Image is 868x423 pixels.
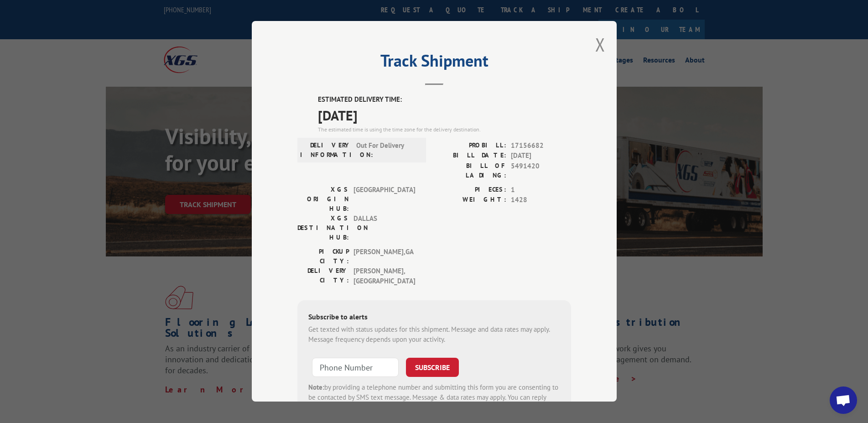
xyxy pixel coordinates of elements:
[308,324,560,345] div: Get texted with status updates for this shipment. Message and data rates may apply. Message frequ...
[511,151,571,161] span: [DATE]
[318,94,571,105] label: ESTIMATED DELIVERY TIME:
[511,141,571,151] span: 17156682
[830,386,857,414] div: Open chat
[434,151,506,161] label: BILL DATE:
[297,54,571,72] h2: Track Shipment
[511,185,571,195] span: 1
[297,247,349,266] label: PICKUP CITY:
[434,141,506,151] label: PROBILL:
[318,125,571,134] div: The estimated time is using the time zone for the delivery destination.
[434,161,506,180] label: BILL OF LADING:
[434,195,506,205] label: WEIGHT:
[356,141,418,160] span: Out For Delivery
[353,266,415,287] span: [PERSON_NAME] , [GEOGRAPHIC_DATA]
[406,358,459,377] button: SUBSCRIBE
[312,358,399,377] input: Phone Number
[434,185,506,195] label: PIECES:
[297,266,349,287] label: DELIVERY CITY:
[353,247,415,266] span: [PERSON_NAME] , GA
[353,185,415,214] span: [GEOGRAPHIC_DATA]
[308,382,560,413] div: by providing a telephone number and submitting this form you are consenting to be contacted by SM...
[300,141,352,160] label: DELIVERY INFORMATION:
[595,32,605,57] button: Close modal
[297,214,349,242] label: XGS DESTINATION HUB:
[297,185,349,214] label: XGS ORIGIN HUB:
[511,161,571,180] span: 5491420
[511,195,571,205] span: 1428
[308,311,560,324] div: Subscribe to alerts
[318,105,571,125] span: [DATE]
[308,383,324,392] strong: Note:
[353,214,415,242] span: DALLAS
